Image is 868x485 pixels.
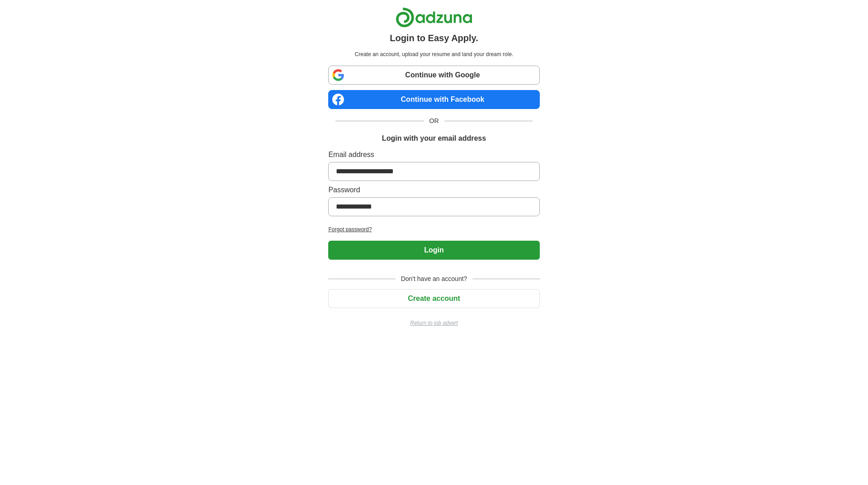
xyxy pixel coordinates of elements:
h1: Login with your email address [382,133,486,144]
h1: Login to Easy Apply. [390,31,478,45]
span: OR [424,116,444,126]
label: Password [328,185,539,195]
a: Continue with Facebook [328,90,539,109]
a: Forgot password? [328,225,539,233]
button: Create account [328,289,539,308]
a: Create account [328,295,539,302]
button: Login [328,241,539,260]
a: Continue with Google [328,66,539,85]
p: Create an account, upload your resume and land your dream role. [330,50,538,58]
img: Adzuna logo [396,7,472,28]
a: Return to job advert [328,319,539,327]
span: Don't have an account? [396,274,473,284]
label: Email address [328,149,539,160]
